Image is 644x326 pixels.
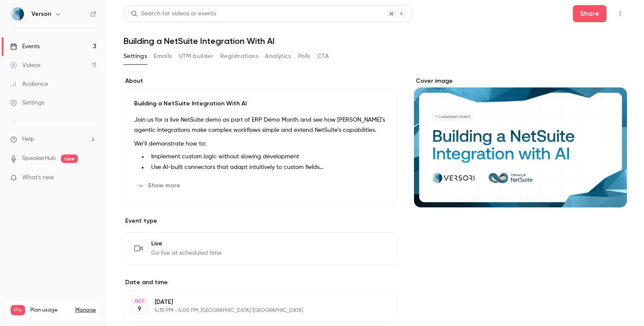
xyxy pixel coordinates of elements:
p: 9 [138,305,141,313]
span: new [61,154,78,163]
p: 4:30 PM - 5:00 PM, [GEOGRAPHIC_DATA]/[GEOGRAPHIC_DATA] [155,307,352,314]
li: Implement custom logic without slowing development [148,152,386,161]
span: Plan usage [30,307,70,314]
button: Analytics [265,49,291,63]
h1: Building a NetSuite Integration With AI [124,36,627,46]
a: SpeakerHub [22,154,56,163]
span: Help [22,135,34,144]
li: help-dropdown-opener [10,135,96,144]
p: [DATE] [155,298,352,306]
p: Event type [124,217,397,225]
label: Date and time [124,278,397,287]
button: Registrations [220,49,258,63]
button: Polls [298,49,310,63]
p: Join us for a live NetSuite demo as part of ERP Demo Month and see how [PERSON_NAME]’s agentic in... [134,115,386,135]
span: What's new [22,173,54,182]
li: Use AI-built connectors that adapt intuitively to custom fields [148,163,386,172]
a: Manage [75,307,96,314]
button: Emails [154,49,172,63]
iframe: Noticeable Trigger [86,174,96,182]
span: Live [151,239,221,248]
span: Go live at scheduled time [151,249,221,257]
label: About [124,77,397,85]
p: Building a NetSuite Integration With AI [134,99,386,108]
label: Cover image [414,77,627,85]
div: Videos [10,61,40,70]
div: OCT [132,298,147,304]
span: Pro [11,305,25,315]
button: Share [573,5,607,22]
button: UTM builder [179,49,213,63]
p: We’ll demonstrate how to: [134,139,386,149]
div: Audience [10,80,48,88]
button: CTA [317,49,329,63]
div: Events [10,42,40,51]
button: Settings [124,49,147,63]
div: Search for videos or events [131,9,216,18]
section: Cover image [414,77,627,207]
div: Settings [10,99,44,107]
h6: Versori [32,10,51,18]
button: Show more [134,179,185,192]
img: Versori [11,7,24,21]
